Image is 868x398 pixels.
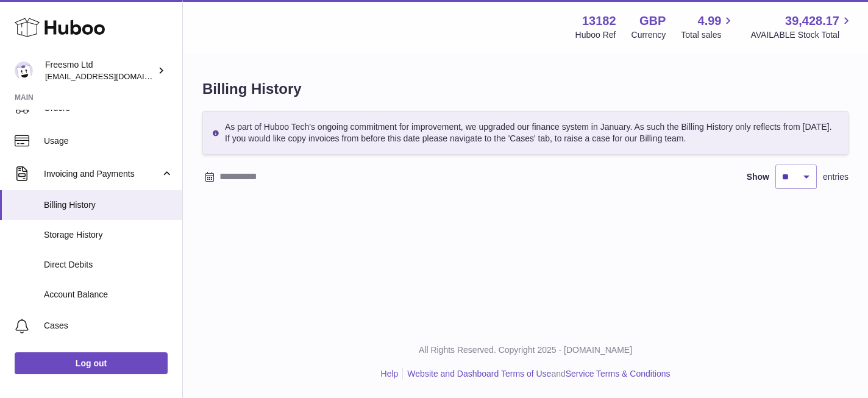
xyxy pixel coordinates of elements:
a: Website and Dashboard Terms of Use [407,369,551,378]
span: 4.99 [698,13,722,29]
span: Account Balance [44,289,173,300]
a: Help [381,369,399,378]
label: Show [747,171,769,183]
li: and [403,368,670,380]
span: Invoicing and Payments [44,168,160,180]
strong: GBP [639,13,666,29]
p: All Rights Reserved. Copyright 2025 - [DOMAIN_NAME] [193,344,858,356]
div: Currency [631,29,666,41]
div: As part of Huboo Tech's ongoing commitment for improvement, we upgraded our finance system in Jan... [202,111,848,155]
div: Huboo Ref [575,29,616,41]
span: Direct Debits [44,259,173,271]
h1: Billing History [202,79,848,99]
span: entries [823,171,848,183]
span: [EMAIL_ADDRESS][DOMAIN_NAME] [45,71,179,81]
span: Total sales [681,29,735,41]
img: georgi.keckarovski@creativedock.com [15,62,33,80]
span: Cases [44,320,173,332]
a: Service Terms & Conditions [566,369,671,378]
strong: 13182 [582,13,616,29]
span: 39,428.17 [785,13,839,29]
div: Freesmo Ltd [45,59,155,82]
span: Storage History [44,229,173,241]
span: Usage [44,135,173,147]
span: AVAILABLE Stock Total [750,29,853,41]
a: 4.99 Total sales [681,13,735,41]
span: Billing History [44,199,173,211]
a: 39,428.17 AVAILABLE Stock Total [750,13,853,41]
a: Log out [15,352,168,374]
